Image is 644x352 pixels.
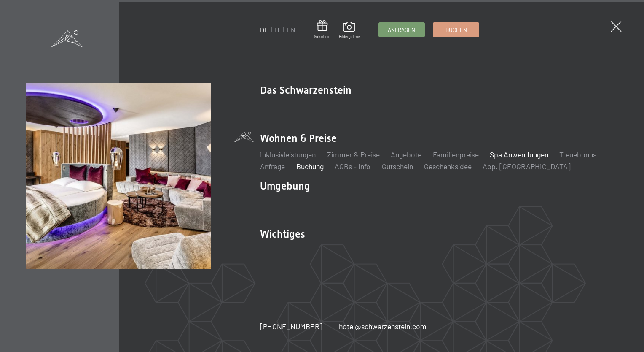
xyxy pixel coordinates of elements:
[379,23,424,37] a: Anfragen
[490,150,548,159] a: Spa Anwendungen
[314,34,331,39] span: Gutschein
[434,23,479,37] a: Buchen
[260,150,316,159] a: Inklusivleistungen
[314,20,331,39] a: Gutschein
[335,162,371,171] a: AGBs - Info
[382,162,413,171] a: Gutschein
[433,150,479,159] a: Familienpreise
[483,162,571,171] a: App. [GEOGRAPHIC_DATA]
[424,162,472,171] a: Geschenksidee
[339,321,427,332] a: hotel@schwarzenstein.com
[339,34,360,39] span: Bildergalerie
[260,26,269,34] a: DE
[339,22,360,39] a: Bildergalerie
[560,150,597,159] a: Treuebonus
[296,162,324,171] a: Buchung
[388,26,416,34] span: Anfragen
[275,26,281,34] a: IT
[287,26,296,34] a: EN
[391,150,422,159] a: Angebote
[260,162,285,171] a: Anfrage
[327,150,380,159] a: Zimmer & Preise
[445,26,467,34] span: Buchen
[260,321,323,332] a: [PHONE_NUMBER]
[260,322,323,331] span: [PHONE_NUMBER]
